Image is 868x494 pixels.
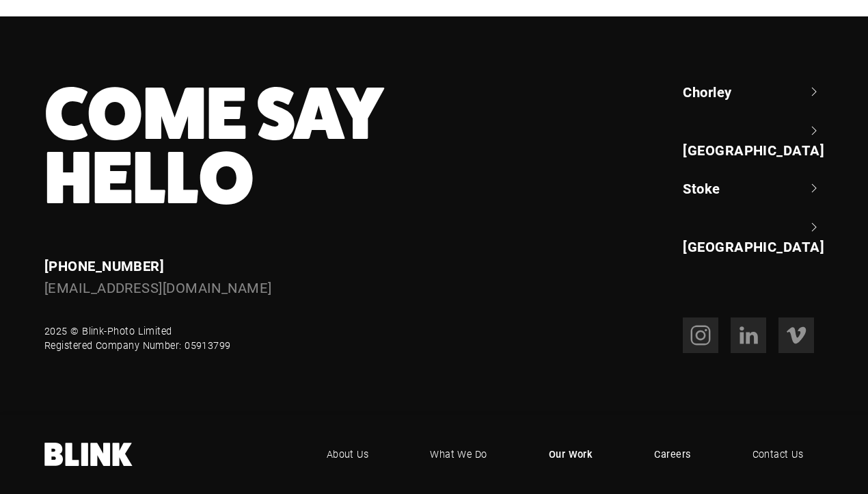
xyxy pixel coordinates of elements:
div: 2025 © Blink-Photo Limited Registered Company Number: 05913799 [44,324,231,353]
a: [PHONE_NUMBER] [44,257,164,274]
span: Contact Us [752,447,804,462]
a: Careers [634,434,711,475]
span: Our Work [549,447,593,462]
a: Contact Us [732,434,824,475]
a: About Us [306,434,390,475]
a: [GEOGRAPHIC_DATA] [683,121,824,160]
a: [GEOGRAPHIC_DATA] [683,218,824,257]
a: Home [44,443,133,466]
a: [EMAIL_ADDRESS][DOMAIN_NAME] [44,278,272,296]
span: Careers [654,447,690,462]
span: What We Do [430,447,487,462]
a: Stoke [683,179,824,198]
h3: Come Say Hello [44,82,504,211]
a: What We Do [409,434,508,475]
a: Our Work [528,434,614,475]
a: Chorley [683,82,824,101]
span: About Us [327,447,369,462]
